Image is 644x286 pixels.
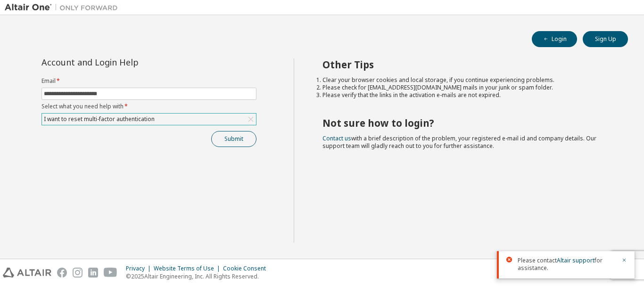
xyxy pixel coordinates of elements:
[322,134,351,142] a: Contact us
[322,76,611,84] li: Clear your browser cookies and local storage, if you continue experiencing problems.
[42,114,156,124] div: I want to reset multi-factor authentication
[322,134,596,150] span: with a brief description of the problem, your registered e-mail id and company details. Our suppo...
[41,77,256,85] label: Email
[5,3,123,12] img: Altair One
[88,268,98,278] img: linkedin.svg
[322,117,611,129] h2: Not sure how to login?
[42,114,256,125] div: I want to reset multi-factor authentication
[126,272,272,280] p: © 2025 Altair Engineering, Inc. All Rights Reserved.
[73,268,83,278] img: instagram.svg
[518,257,616,272] span: Please contact for assistance.
[41,58,214,66] div: Account and Login Help
[322,84,611,91] li: Please check for [EMAIL_ADDRESS][DOMAIN_NAME] mails in your junk or spam folder.
[3,268,51,278] img: altair_logo.svg
[211,131,256,147] button: Submit
[104,268,117,278] img: youtube.svg
[154,265,223,272] div: Website Terms of Use
[126,265,154,272] div: Privacy
[57,268,67,278] img: facebook.svg
[41,103,256,110] label: Select what you need help with
[322,91,611,99] li: Please verify that the links in the activation e-mails are not expired.
[583,31,628,47] button: Sign Up
[557,256,594,264] a: Altair support
[532,31,577,47] button: Login
[223,265,272,272] div: Cookie Consent
[322,58,611,71] h2: Other Tips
